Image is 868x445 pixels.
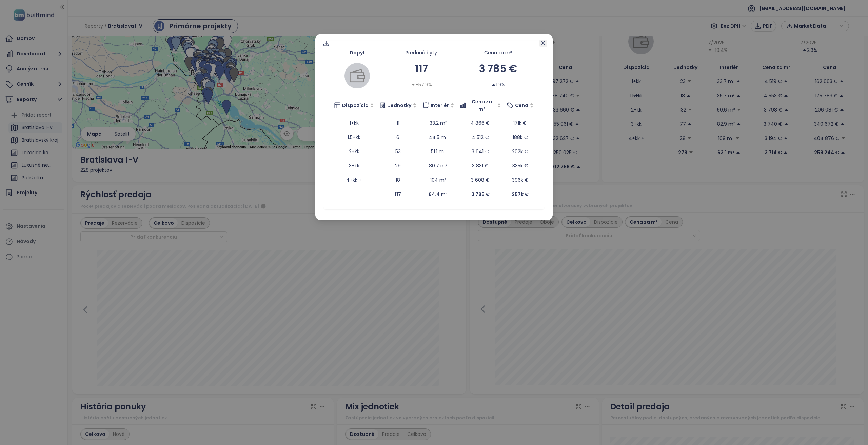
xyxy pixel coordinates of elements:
div: -57.9% [411,81,432,88]
td: 1+kk [332,116,377,130]
td: 1.5+kk [332,130,377,144]
span: 3 831 € [472,162,489,169]
span: 4 512 € [472,134,489,141]
div: Cena za m² [460,49,537,56]
div: Dopyt [332,49,383,56]
div: 3 785 € [460,61,537,77]
b: 64.4 m² [429,191,448,198]
span: 188k € [513,134,528,141]
td: 44.5 m² [419,130,457,144]
td: 2+kk [332,144,377,159]
img: wallet [350,68,365,83]
td: 11 [377,116,419,130]
span: 3 641 € [472,148,489,155]
span: Cena [515,102,528,109]
td: 4+kk + [332,173,377,187]
td: 80.7 m² [419,159,457,173]
div: 1.9% [491,81,505,88]
span: caret-down [411,82,416,87]
span: caret-up [491,82,496,87]
div: 117 [383,61,460,77]
b: 257k € [512,191,529,198]
span: 3 608 € [471,177,490,183]
td: 18 [377,173,419,187]
b: 3 785 € [471,191,490,198]
td: 104 m² [419,173,457,187]
td: 3+kk [332,159,377,173]
span: Cena za m² [468,98,496,113]
button: Close [539,40,547,47]
span: Dispozícia [342,102,369,109]
span: 202k € [512,148,528,155]
td: 29 [377,159,419,173]
div: Predané byty [383,49,460,56]
b: 117 [395,191,401,198]
td: 33.2 m² [419,116,457,130]
td: 53 [377,144,419,159]
span: 335k € [512,162,528,169]
span: 396k € [512,177,529,183]
span: 171k € [513,120,527,126]
span: close [540,40,546,46]
td: 51.1 m² [419,144,457,159]
span: 4 866 € [471,120,490,126]
td: 6 [377,130,419,144]
span: Jednotky [388,102,411,109]
span: Interiér [431,102,449,109]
